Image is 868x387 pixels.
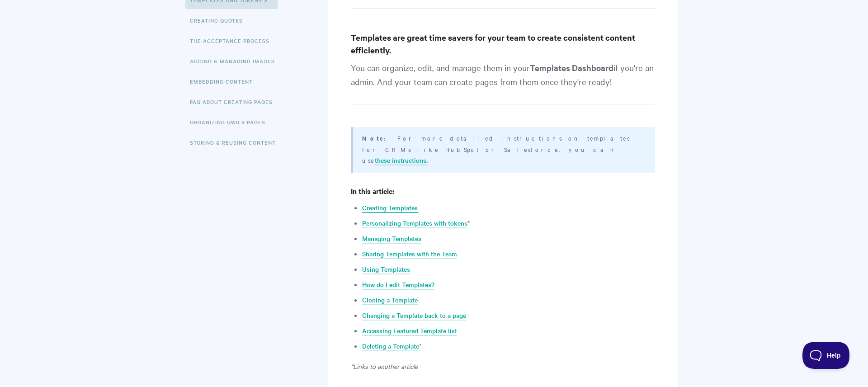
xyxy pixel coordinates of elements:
[362,280,434,290] a: How do I edit Templates?
[351,362,418,371] em: *Links to another article
[362,341,419,351] a: Deleting a Template
[375,156,428,165] a: these instructions.
[362,264,410,274] a: Using Templates
[351,61,655,104] p: You can organize, edit, and manage them in your if you're an admin. And your team can create page...
[802,342,850,369] iframe: Toggle Customer Support
[190,133,283,151] a: Storing & Reusing Content
[190,11,250,29] a: Creating Quotes
[351,186,394,196] strong: In this article:
[362,234,421,244] a: Managing Templates
[530,62,613,73] strong: Templates Dashboard
[362,311,466,321] a: Changing a Template back to a page
[190,93,279,111] a: FAQ About Creating Pages
[362,326,457,336] a: Accessing Featured Template list
[362,295,418,305] a: Cloning a Template
[362,203,418,213] a: Creating Templates
[190,72,259,90] a: Embedding Content
[190,113,272,131] a: Organizing Qwilr Pages
[190,52,282,70] a: Adding & Managing Images
[362,249,457,259] a: Sharing Templates with the Team
[190,32,276,50] a: The Acceptance Process
[362,218,467,228] a: Personalizing Templates with tokens
[351,31,655,57] h3: Templates are great time savers for your team to create consistent content efficiently.
[362,134,384,142] b: Note
[362,132,644,165] p: : For more detailed instructions on templates for CRMs like HubSpot or Salesforce, you can use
